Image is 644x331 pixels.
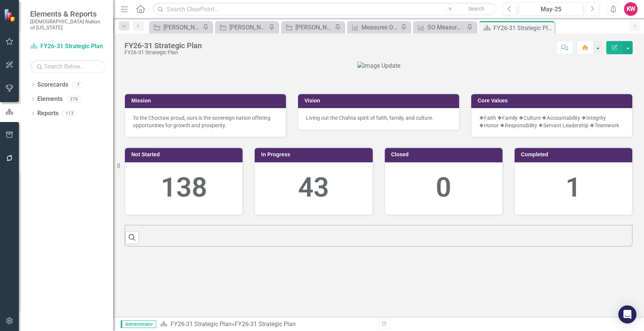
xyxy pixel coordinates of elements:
[304,98,455,104] h3: Vision
[124,41,202,50] div: FY26-31 Strategic Plan
[624,2,638,16] button: KW
[393,168,495,207] div: 0
[133,115,271,128] span: To the Choctaw proud, ours is the sovereign nation offering opportunities for growth and prosperity.
[523,168,624,207] div: 1
[493,23,553,33] div: FY26-31 Strategic Plan
[415,23,465,32] a: SO Measures Ownership Report - KW
[62,110,77,117] div: 113
[235,320,296,328] div: FY26-31 Strategic Plan
[30,42,106,51] a: FY26-31 Strategic Plan
[261,152,369,157] h3: In Progress
[263,168,364,207] div: 43
[121,320,156,328] span: Administrator
[131,152,239,157] h3: Not Started
[151,23,201,32] a: [PERSON_NAME] SO's (three-month view)
[153,3,497,16] input: Search ClearPoint...
[37,81,68,89] a: Scorecards
[171,320,232,328] a: FY26-31 Strategic Plan
[163,23,201,32] div: [PERSON_NAME] SO's (three-month view)
[4,8,17,21] img: ClearPoint Strategy
[131,98,282,104] h3: Mission
[361,23,399,32] div: Measures Ownership Report - KW
[72,82,84,88] div: 7
[468,6,484,12] span: Search
[479,114,624,129] p: ❖Faith ❖Family ❖Culture ❖Accountability ❖Integrity ❖Honor ❖Responsibility ❖Servant Leadership ❖Te...
[427,23,465,32] div: SO Measures Ownership Report - KW
[295,23,333,32] div: [PERSON_NAME]'s Team SO's
[37,95,63,104] a: Elements
[66,96,81,102] div: 379
[283,23,333,32] a: [PERSON_NAME]'s Team SO's
[30,18,106,31] small: [DEMOGRAPHIC_DATA] Nation of [US_STATE]
[30,9,106,18] span: Elements & Reports
[457,4,495,14] button: Search
[124,50,202,55] div: FY26-31 Strategic Plan
[618,305,636,323] div: Open Intercom Messenger
[521,5,581,14] div: May-25
[217,23,267,32] a: [PERSON_NAME]'s Team KPI's
[37,109,58,118] a: Reports
[229,23,267,32] div: [PERSON_NAME]'s Team KPI's
[133,168,235,207] div: 138
[349,23,399,32] a: Measures Ownership Report - KW
[478,98,629,104] h3: Core Values
[391,152,499,157] h3: Closed
[521,152,629,157] h3: Completed
[306,115,433,121] span: Living out the Chahta spirit of faith, family, and culture.
[30,60,106,73] input: Search Below...
[160,320,373,329] div: »
[519,2,583,16] button: May-25
[357,62,400,70] img: Image Update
